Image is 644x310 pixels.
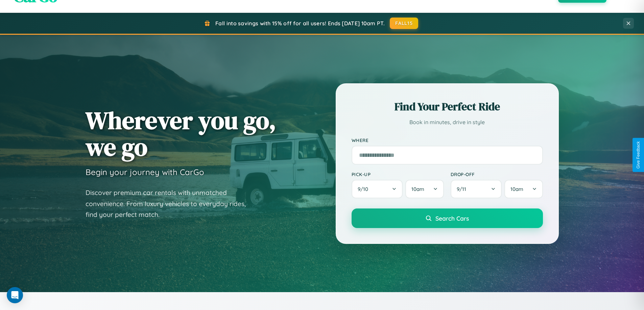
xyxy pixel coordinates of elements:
button: 10am [504,180,543,198]
span: 9 / 11 [457,186,470,192]
h1: Wherever you go, we go [86,107,276,160]
button: Search Cars [352,208,543,228]
label: Where [352,137,543,143]
span: 10am [411,186,424,192]
button: 9/11 [451,180,502,198]
div: Give Feedback [636,141,641,169]
span: 10am [510,186,523,192]
button: FALL15 [390,18,418,29]
span: 9 / 10 [358,186,372,192]
button: 10am [405,180,444,198]
div: Open Intercom Messenger [7,287,23,303]
label: Drop-off [451,171,543,177]
p: Discover premium car rentals with unmatched convenience. From luxury vehicles to everyday rides, ... [86,187,255,220]
h2: Find Your Perfect Ride [352,99,543,114]
span: Fall into savings with 15% off for all users! Ends [DATE] 10am PT. [215,20,385,27]
span: Search Cars [435,215,469,222]
p: Book in minutes, drive in style [352,117,543,127]
label: Pick-up [352,171,444,177]
button: 9/10 [352,180,403,198]
h3: Begin your journey with CarGo [86,167,204,177]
